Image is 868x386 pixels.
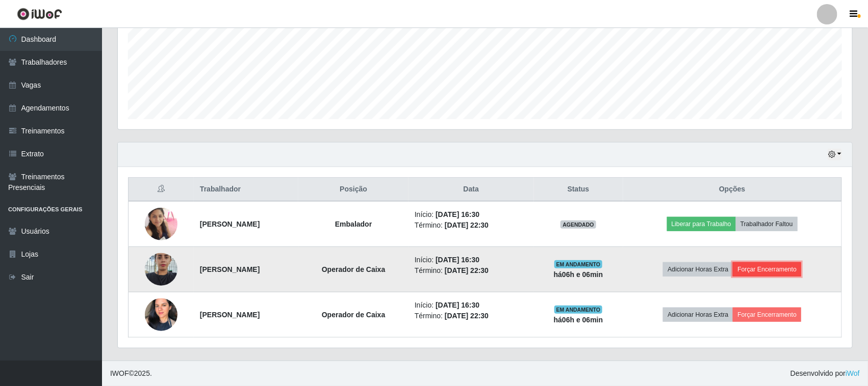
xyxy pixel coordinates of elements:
time: [DATE] 22:30 [445,221,489,229]
strong: há 06 h e 06 min [554,316,603,324]
li: Início: [415,209,528,220]
button: Trabalhador Faltou [736,217,798,231]
button: Adicionar Horas Extra [663,262,733,277]
img: 1736419547784.jpeg [145,247,177,291]
strong: [PERSON_NAME] [200,220,260,228]
li: Término: [415,265,528,276]
th: Trabalhador [194,178,298,202]
button: Liberar para Trabalho [667,217,736,231]
a: iWof [846,369,860,377]
th: Opções [623,178,842,202]
button: Forçar Encerramento [733,308,801,322]
span: © 2025 . [110,368,152,379]
span: Desenvolvido por [790,368,860,379]
th: Data [409,178,534,202]
img: CoreUI Logo [17,8,62,20]
time: [DATE] 22:30 [445,312,489,320]
img: 1733585220712.jpeg [145,292,177,338]
button: Forçar Encerramento [733,262,801,277]
strong: Operador de Caixa [322,311,386,319]
li: Término: [415,311,528,321]
li: Início: [415,255,528,265]
span: IWOF [110,369,129,377]
time: [DATE] 16:30 [436,301,479,309]
img: 1751035510081.jpeg [145,207,177,240]
th: Posição [298,178,409,202]
strong: há 06 h e 06 min [554,270,603,279]
span: AGENDADO [560,220,596,229]
strong: [PERSON_NAME] [200,265,260,273]
li: Término: [415,220,528,231]
strong: [PERSON_NAME] [200,311,260,319]
strong: Operador de Caixa [322,265,386,273]
time: [DATE] 16:30 [436,256,479,264]
span: EM ANDAMENTO [554,306,603,314]
span: EM ANDAMENTO [554,260,603,268]
time: [DATE] 22:30 [445,266,489,274]
strong: Embalador [335,220,372,228]
time: [DATE] 16:30 [436,210,479,218]
li: Início: [415,300,528,311]
button: Adicionar Horas Extra [663,308,733,322]
th: Status [534,178,623,202]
